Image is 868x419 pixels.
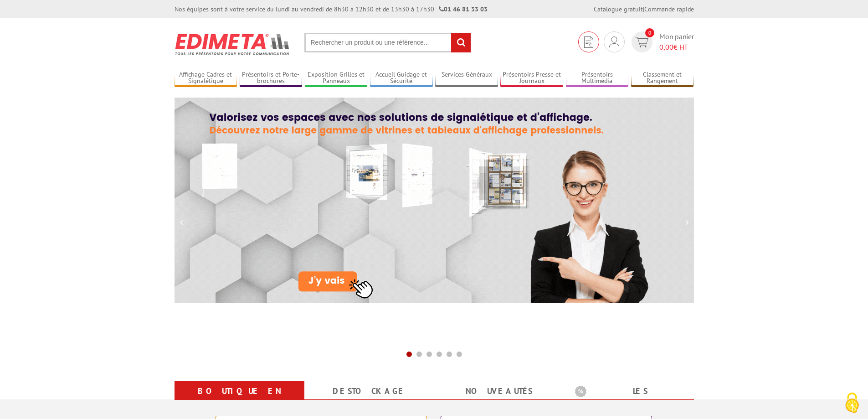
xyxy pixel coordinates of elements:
[594,5,643,13] a: Catalogue gratuit
[836,388,868,419] button: Cookies (fenêtre modale)
[635,37,648,47] img: devis rapide
[659,42,673,52] span: 0,00
[594,5,694,14] div: |
[370,71,433,86] a: Accueil Guidage et Sécurité
[629,31,694,52] a: devis rapide 0 Mon panier 0,00€ HT
[841,392,863,414] img: Cookies (fenêtre modale)
[175,27,291,61] img: Présentoir, panneau, stand - Edimeta - PLV, affichage, mobilier bureau, entreprise
[500,71,563,86] a: Présentoirs Presse et Journaux
[644,5,694,13] a: Commande rapide
[659,31,694,52] span: Mon panier
[659,42,694,52] span: € HT
[575,383,683,416] a: Les promotions
[304,33,471,52] input: Rechercher un produit ou une référence...
[645,28,654,37] span: 0
[631,71,694,86] a: Classement et Rangement
[575,383,689,401] b: Les promotions
[175,71,237,86] a: Affichage Cadres et Signalétique
[584,36,593,48] img: devis rapide
[435,71,498,86] a: Services Généraux
[240,71,303,86] a: Présentoirs et Porte-brochures
[185,383,293,416] a: Boutique en ligne
[439,5,488,13] strong: 01 46 81 33 03
[175,5,488,14] div: Nos équipes sont à votre service du lundi au vendredi de 8h30 à 12h30 et de 13h30 à 17h30
[609,36,619,47] img: devis rapide
[315,383,423,399] a: Destockage
[451,33,471,52] input: rechercher
[445,383,553,399] a: nouveautés
[305,71,368,86] a: Exposition Grilles et Panneaux
[566,71,629,86] a: Présentoirs Multimédia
